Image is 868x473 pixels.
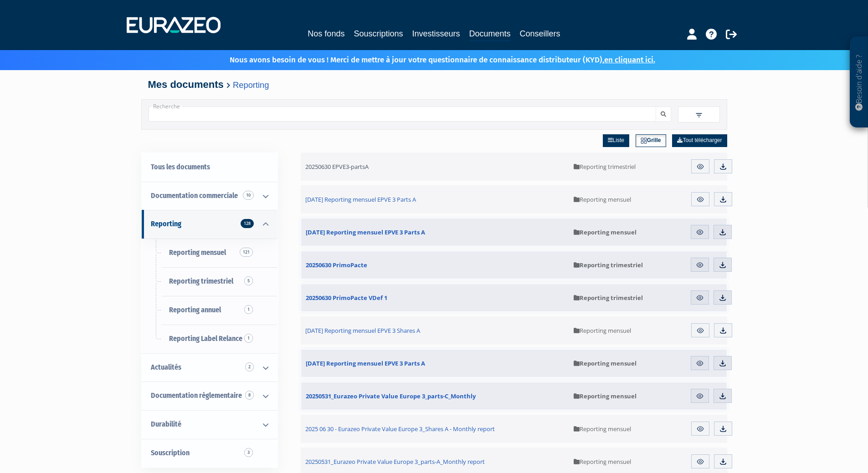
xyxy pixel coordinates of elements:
[696,228,704,236] img: eye.svg
[148,79,720,90] h4: Mes documents
[696,163,704,171] img: eye.svg
[412,27,460,40] a: Investisseurs
[305,425,495,433] span: 2025 06 30 - Eurazeo Private Value Europe 3_Shares A - Monthly report
[308,27,344,40] a: Nos fonds
[243,191,254,200] span: 10
[301,185,570,214] a: [DATE] Reporting mensuel EPVE 3 Parts A
[719,392,727,400] img: download.svg
[696,326,704,335] img: eye.svg
[301,316,570,345] a: [DATE] Reporting mensuel EPVE 3 Shares A
[696,195,704,203] img: eye.svg
[305,163,369,171] span: 20250630 EPVE3-partsA
[142,381,277,410] a: Documentation règlementaire 8
[244,276,253,285] span: 5
[142,267,277,296] a: Reporting trimestriel5
[301,350,569,377] a: [DATE] Reporting mensuel EPVE 3 Parts A
[151,191,238,200] span: Documentation commerciale
[672,134,727,147] a: Tout télécharger
[142,239,277,267] a: Reporting mensuel121
[127,17,221,33] img: 1732889491-logotype_eurazeo_blanc_rvb.png
[151,420,181,428] span: Durabilité
[696,425,704,433] img: eye.svg
[301,219,569,246] a: [DATE] Reporting mensuel EPVE 3 Parts A
[696,294,704,302] img: eye.svg
[306,392,476,400] span: 20250531_Eurazeo Private Value Europe 3_parts-C_Monthly
[354,27,403,40] a: Souscriptions
[719,294,727,302] img: download.svg
[719,425,727,433] img: download.svg
[142,410,277,439] a: Durabilité
[636,134,666,147] a: Grille
[719,359,727,367] img: download.svg
[719,458,727,466] img: download.svg
[574,261,643,269] span: Reporting trimestriel
[306,261,367,269] span: 20250630 PrimoPacte
[151,219,181,228] span: Reporting
[696,359,704,367] img: eye.svg
[245,362,254,371] span: 2
[719,326,727,335] img: download.svg
[696,392,704,400] img: eye.svg
[245,391,254,400] span: 8
[574,392,637,400] span: Reporting mensuel
[603,134,629,147] a: Liste
[604,55,655,65] a: en cliquant ici.
[151,448,190,457] span: Souscription
[641,137,647,144] img: grid.svg
[306,359,425,367] span: [DATE] Reporting mensuel EPVE 3 Parts A
[301,251,569,279] a: 20250630 PrimoPacte
[854,41,864,123] p: Besoin d'aide ?
[301,415,570,443] a: 2025 06 30 - Eurazeo Private Value Europe 3_Shares A - Monthly report
[301,382,569,410] a: 20250531_Eurazeo Private Value Europe 3_parts-C_Monthly
[306,294,387,302] span: 20250630 PrimoPacte VDef 1
[305,326,420,335] span: [DATE] Reporting mensuel EPVE 3 Shares A
[574,228,637,236] span: Reporting mensuel
[520,27,560,40] a: Conseillers
[241,219,254,228] span: 128
[169,248,226,257] span: Reporting mensuel
[574,458,631,466] span: Reporting mensuel
[695,111,703,119] img: filter.svg
[142,353,277,382] a: Actualités 2
[142,296,277,325] a: Reporting annuel1
[142,153,277,182] a: Tous les documents
[301,284,569,311] a: 20250630 PrimoPacte VDef 1
[574,294,643,302] span: Reporting trimestriel
[142,210,277,239] a: Reporting 128
[469,27,511,41] a: Documents
[142,439,277,468] a: Souscription3
[719,195,727,203] img: download.svg
[719,163,727,171] img: download.svg
[244,334,253,343] span: 1
[151,391,242,400] span: Documentation règlementaire
[233,80,269,90] a: Reporting
[203,52,655,66] p: Nous avons besoin de vous ! Merci de mettre à jour votre questionnaire de connaissance distribute...
[169,305,221,314] span: Reporting annuel
[574,195,631,203] span: Reporting mensuel
[244,305,253,314] span: 1
[696,261,704,269] img: eye.svg
[169,277,233,285] span: Reporting trimestriel
[719,228,727,236] img: download.svg
[244,448,253,457] span: 3
[142,182,277,210] a: Documentation commerciale 10
[574,163,636,171] span: Reporting trimestriel
[142,325,277,353] a: Reporting Label Relance1
[305,458,485,466] span: 20250531_Eurazeo Private Value Europe 3_parts-A_Monthly report
[574,425,631,433] span: Reporting mensuel
[151,363,181,371] span: Actualités
[696,458,704,466] img: eye.svg
[719,261,727,269] img: download.svg
[574,326,631,335] span: Reporting mensuel
[169,334,242,343] span: Reporting Label Relance
[240,248,253,257] span: 121
[574,359,637,367] span: Reporting mensuel
[301,153,570,181] a: 20250630 EPVE3-partsA
[149,107,656,122] input: Recherche
[305,195,416,203] span: [DATE] Reporting mensuel EPVE 3 Parts A
[306,228,425,236] span: [DATE] Reporting mensuel EPVE 3 Parts A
